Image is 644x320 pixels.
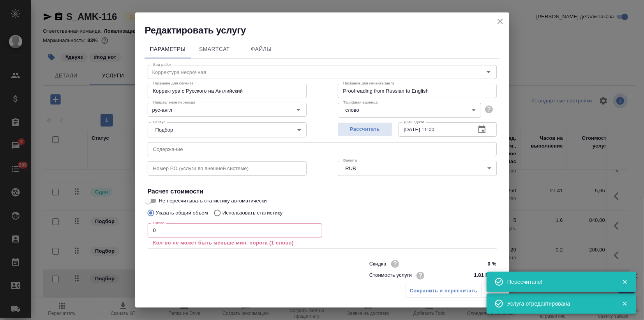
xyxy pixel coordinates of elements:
div: RUB [338,161,497,176]
button: Закрыть [617,300,633,307]
button: Рассчитать [338,122,392,137]
span: SmartCat [196,44,233,54]
input: ✎ Введи что-нибудь [467,270,496,281]
div: Услуга отредактирована [507,300,610,308]
p: Скидка [369,260,386,268]
span: Параметры [149,44,187,54]
h2: Редактировать услугу [145,24,509,37]
p: Стоимость услуги [369,271,412,279]
span: Рассчитать [342,125,388,134]
div: слово [338,103,481,118]
p: Кол-во не может быть меньше мин. порога (1 слово) [153,239,317,247]
button: Open [293,104,304,115]
button: слово [343,107,362,113]
div: Пересчитано! [507,278,610,286]
h4: Расчет стоимости [148,187,497,196]
div: Подбор [148,122,307,137]
button: close [494,16,506,27]
button: Закрыть [617,278,633,285]
input: ✎ Введи что-нибудь [467,258,496,269]
button: Подбор [153,127,176,133]
button: RUB [343,165,358,172]
span: Файлы [243,44,280,54]
p: Использовать статистику [222,209,283,217]
p: Указать общий объем [156,209,208,217]
div: split button [406,284,499,298]
span: Не пересчитывать статистику автоматически [159,197,267,205]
